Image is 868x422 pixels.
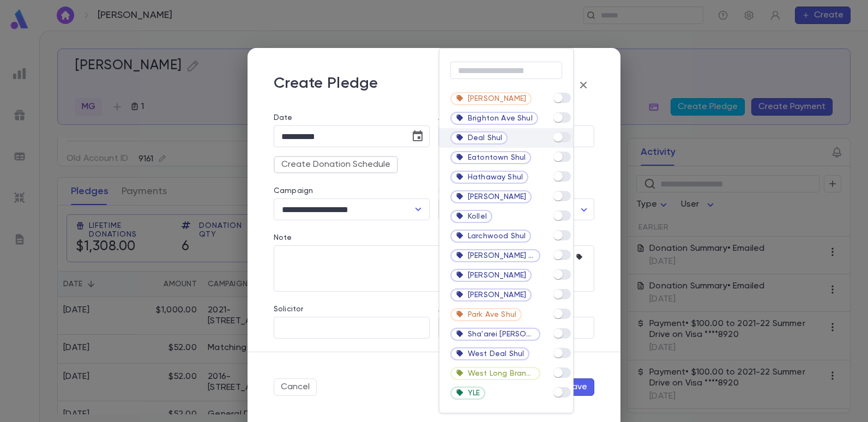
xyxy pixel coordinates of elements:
[450,387,485,400] div: YLE
[468,173,523,182] span: Hathaway Shul
[450,308,522,321] div: Park Ave Shul
[450,269,532,282] div: [PERSON_NAME]
[468,349,524,358] span: West Deal Shul
[468,114,533,123] span: Brighton Ave Shul
[468,251,535,260] span: [PERSON_NAME] Ave Shul
[468,330,535,339] span: Sha'arei [PERSON_NAME]
[450,367,540,380] div: West Long Branch Shul
[468,192,526,201] span: [PERSON_NAME]
[468,212,487,221] span: Kollel
[468,153,526,162] span: Eatontown Shul
[450,249,540,262] div: [PERSON_NAME] Ave Shul
[468,369,535,378] span: West Long Branch Shul
[450,230,531,243] div: Larchwood Shul
[450,347,529,360] div: West Deal Shul
[468,310,516,319] span: Park Ave Shul
[450,171,528,184] div: Hathaway Shul
[450,210,492,223] div: Kollel
[468,271,526,280] span: [PERSON_NAME]
[468,134,502,142] span: Deal Shul
[450,288,532,302] div: [PERSON_NAME]
[468,94,526,103] span: [PERSON_NAME]
[468,291,526,299] span: [PERSON_NAME]
[468,389,480,397] span: YLE
[450,328,540,341] div: Sha'arei [PERSON_NAME]
[450,131,508,144] div: Deal Shul
[450,151,531,164] div: Eatontown Shul
[450,92,532,105] div: [PERSON_NAME]
[450,112,538,125] div: Brighton Ave Shul
[468,232,526,240] span: Larchwood Shul
[450,190,532,203] div: [PERSON_NAME]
